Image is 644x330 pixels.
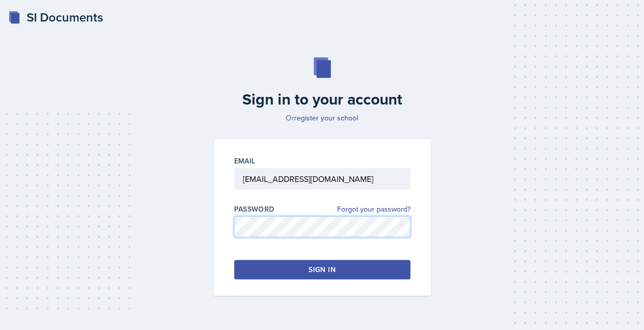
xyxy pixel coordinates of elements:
[294,113,358,123] a: register your school
[234,204,275,214] label: Password
[234,168,410,190] input: Email
[308,264,335,275] div: Sign in
[207,90,437,109] h2: Sign in to your account
[234,260,410,279] button: Sign in
[207,113,437,123] p: Or
[337,204,410,215] a: Forgot your password?
[8,8,103,27] a: SI Documents
[234,156,256,166] label: Email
